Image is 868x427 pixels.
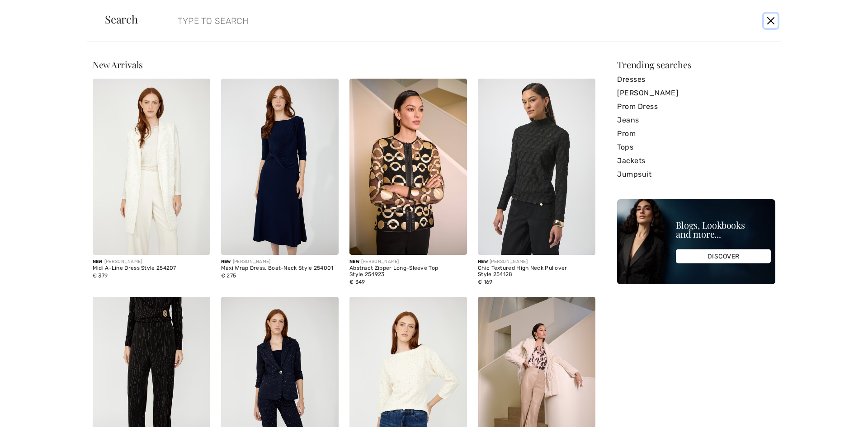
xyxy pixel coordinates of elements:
a: Jackets [617,154,775,168]
span: € 169 [478,279,493,285]
div: Maxi Wrap Dress, Boat-Neck Style 254001 [221,265,339,272]
a: Jeans [617,113,775,127]
div: [PERSON_NAME] [221,258,339,265]
span: New [478,259,488,264]
span: New [93,259,103,264]
img: Maxi Wrap Dress, Boat-Neck Style 254001. Midnight [221,79,339,255]
span: Help [20,6,39,14]
input: TYPE TO SEARCH [171,7,616,34]
a: Jumpsuit [617,168,775,181]
a: Prom [617,127,775,141]
div: Trending searches [617,60,775,69]
a: Prom Dress [617,100,775,113]
span: € 275 [221,272,236,279]
a: Dresses [617,73,775,86]
span: New Arrivals [93,58,143,70]
div: [PERSON_NAME] [478,258,595,265]
img: Abstract Zipper Long-Sleeve Top Style 254923. Gold/Black [349,79,467,255]
span: € 379 [93,272,108,279]
button: Close [764,14,778,28]
div: [PERSON_NAME] [349,258,467,265]
div: Abstract Zipper Long-Sleeve Top Style 254923 [349,265,467,278]
div: Chic Textured High Neck Pullover Style 254128 [478,265,595,278]
img: Midi A-Line Dress Style 254207. Black [93,79,210,255]
img: Chic Textured High Neck Pullover Style 254128. Black [478,79,595,255]
div: [PERSON_NAME] [93,258,210,265]
img: Blogs, Lookbooks and more... [617,199,775,284]
span: Search [105,14,138,24]
span: € 349 [349,279,365,285]
span: New [221,259,231,264]
div: Blogs, Lookbooks and more... [676,221,771,239]
span: New [349,259,359,264]
div: Midi A-Line Dress Style 254207 [93,265,210,272]
a: Tops [617,141,775,154]
a: [PERSON_NAME] [617,86,775,100]
div: DISCOVER [676,249,771,263]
